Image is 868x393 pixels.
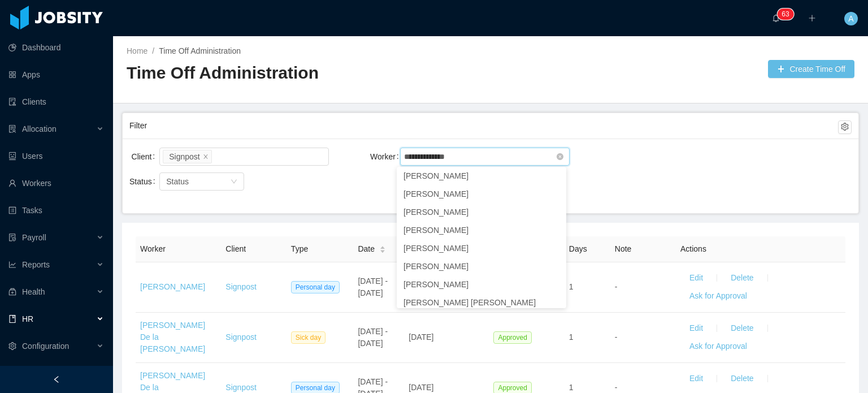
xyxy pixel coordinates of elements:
[397,185,566,203] li: [PERSON_NAME]
[127,46,147,55] a: Home
[397,203,566,221] li: [PERSON_NAME]
[22,287,45,296] span: Health
[553,299,559,306] i: icon: check
[358,327,388,348] span: [DATE] - [DATE]
[772,14,780,22] i: icon: bell
[129,115,838,136] div: Filter
[553,281,559,288] i: icon: check
[782,8,785,20] p: 6
[680,269,712,287] button: Edit
[615,244,632,253] span: Note
[838,120,852,134] button: icon: setting
[403,150,453,163] input: Worker
[569,332,574,342] span: 1
[140,321,205,353] a: [PERSON_NAME] De la [PERSON_NAME]
[553,245,559,252] i: icon: check
[722,319,762,338] button: Delete
[397,257,566,275] li: [PERSON_NAME]
[8,63,104,86] a: icon: appstoreApps
[777,8,793,20] sup: 63
[22,314,33,323] span: HR
[615,282,618,291] span: -
[22,342,69,351] span: Configuration
[397,239,566,257] li: [PERSON_NAME]
[22,124,57,133] span: Allocation
[159,46,241,55] a: Time Off Administration
[680,287,756,305] button: Ask for Approval
[163,150,211,163] li: Signpost
[615,383,618,392] span: -
[231,178,237,186] i: icon: down
[785,8,789,20] p: 3
[140,244,166,253] span: Worker
[140,282,205,291] a: [PERSON_NAME]
[166,177,189,186] span: Status
[553,209,559,215] i: icon: check
[569,383,574,392] span: 1
[808,14,816,22] i: icon: plus
[8,36,104,59] a: icon: pie-chartDashboard
[553,191,559,197] i: icon: check
[358,277,388,297] span: [DATE] - [DATE]
[8,125,16,133] i: icon: solution
[722,269,762,287] button: Delete
[397,293,566,312] li: [PERSON_NAME] [PERSON_NAME]
[379,244,386,252] div: Sort
[129,177,160,186] label: Status
[553,227,559,234] i: icon: check
[380,249,386,252] i: icon: caret-down
[380,244,386,248] i: icon: caret-up
[132,152,160,161] label: Client
[169,150,199,163] div: Signpost
[848,12,853,25] span: A
[22,233,46,242] span: Payroll
[409,332,433,342] span: [DATE]
[127,62,491,85] h2: Time Off Administration
[203,153,209,160] i: icon: close
[397,221,566,239] li: [PERSON_NAME]
[8,342,16,350] i: icon: setting
[214,150,220,163] input: Client
[291,244,308,253] span: Type
[8,145,104,167] a: icon: robotUsers
[225,244,246,253] span: Client
[8,315,16,323] i: icon: book
[397,275,566,293] li: [PERSON_NAME]
[8,172,104,195] a: icon: userWorkers
[225,332,256,342] a: Signpost
[370,152,403,161] label: Worker
[615,332,618,342] span: -
[291,331,325,344] span: Sick day
[152,46,154,55] span: /
[397,167,566,185] li: [PERSON_NAME]
[680,244,706,253] span: Actions
[680,370,712,388] button: Edit
[225,383,256,392] a: Signpost
[409,383,433,392] span: [DATE]
[553,263,559,270] i: icon: check
[493,331,531,344] span: Approved
[8,199,104,222] a: icon: profileTasks
[291,281,340,293] span: Personal day
[557,153,563,160] i: icon: close-circle
[358,243,375,255] span: Date
[553,172,559,179] i: icon: check
[8,234,16,241] i: icon: file-protect
[722,370,762,388] button: Delete
[680,338,756,356] button: Ask for Approval
[8,261,16,269] i: icon: line-chart
[680,319,712,338] button: Edit
[22,260,50,269] span: Reports
[569,244,587,253] span: Days
[8,288,16,296] i: icon: medicine-box
[569,282,574,291] span: 1
[8,90,104,113] a: icon: auditClients
[225,282,256,291] a: Signpost
[768,60,854,78] button: icon: plusCreate Time Off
